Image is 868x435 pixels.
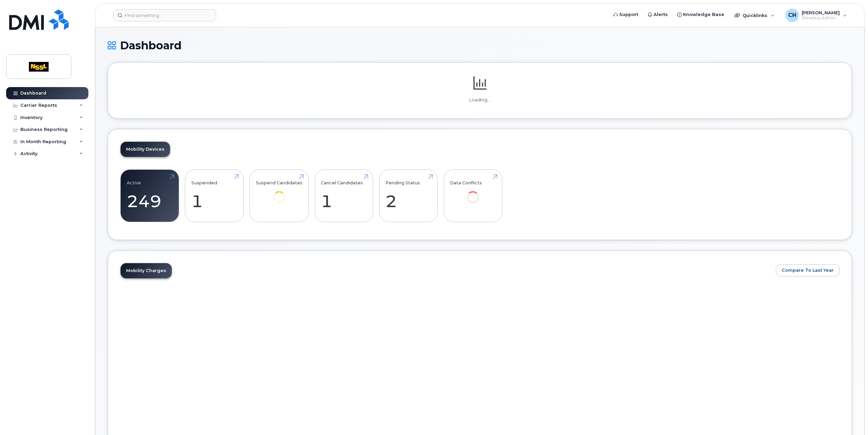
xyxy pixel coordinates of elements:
[191,173,237,218] a: Suspended 1
[121,263,172,278] a: Mobility Charges
[321,173,367,218] a: Cancel Candidates 1
[120,97,839,103] p: Loading...
[385,173,431,218] a: Pending Status 2
[450,173,496,213] a: Data Conflicts
[108,39,852,51] h1: Dashboard
[776,264,839,277] button: Compare To Last Year
[782,267,834,273] span: Compare To Last Year
[121,142,170,157] a: Mobility Devices
[256,173,302,213] a: Suspend Candidates
[127,173,173,218] a: Active 249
